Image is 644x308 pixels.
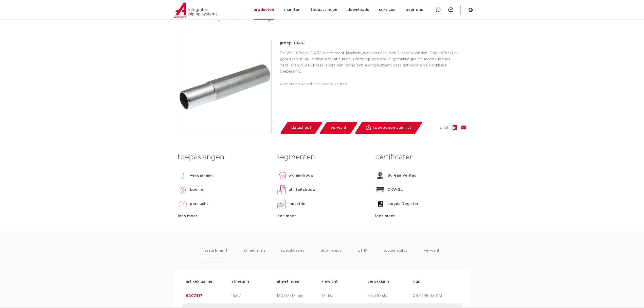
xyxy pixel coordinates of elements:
[284,80,466,88] li: voorzien van alle relevante keuren
[320,248,341,262] li: downloads
[424,248,440,262] li: verwant
[357,248,367,262] li: ETIM
[186,294,202,298] a: 6207817
[413,293,458,299] p: 08711985132113
[231,279,277,285] p: afmeting
[280,40,466,46] p: groep: C1432
[178,152,269,162] h3: toepassingen
[322,279,367,285] p: gewicht
[375,199,385,209] img: Lloyds Register
[276,213,367,219] div: lees meer
[186,279,231,285] p: artikelnummer
[178,185,188,195] img: koeling
[277,279,322,285] p: afmetingen
[190,173,213,179] p: verwarming
[178,40,271,134] img: Product Image for VSH XPress Staalverzinkt laseinde niet verzinkt (2 x insteek)
[375,170,385,181] img: Bureau Veritas
[289,173,314,179] p: woningbouw
[387,173,416,179] p: Bureau Veritas
[331,124,347,132] span: verwant
[367,279,413,285] p: verpakking
[178,213,269,219] div: lees meer
[373,124,411,132] span: toevoegen aan lijst
[243,248,265,262] li: afmetingen
[413,279,458,285] p: gtin
[190,201,208,207] p: perslucht
[387,187,403,193] p: DNV-GL
[322,293,367,299] p: 0,1 kg
[231,293,277,299] p: 15x17
[276,152,367,162] h3: segmenten
[289,187,316,193] p: utiliteitsbouw
[281,248,304,262] li: specificaties
[291,124,311,132] span: datasheet
[440,125,449,131] span: deel:
[280,50,466,75] p: De VSH XPress C1432 is een recht laseinde, niet verzinkt, met 2 insteek einden. Door XPress te ge...
[289,201,306,207] p: industrie
[319,122,358,134] a: verwant
[190,187,204,193] p: koeling
[367,293,413,299] p: zak (10 st)
[277,293,322,299] p: 120x17x17 mm
[383,248,408,262] li: sustainability
[375,213,466,219] div: lees meer
[375,152,466,162] h3: certificaten
[375,185,385,195] img: DNV-GL
[178,170,188,181] img: verwarming
[280,122,323,134] a: datasheet
[204,248,227,262] li: assortiment
[387,201,418,207] p: Lloyds Register
[276,170,287,181] img: woningbouw
[276,185,287,195] img: utiliteitsbouw
[276,199,287,209] img: industrie
[178,199,188,209] img: perslucht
